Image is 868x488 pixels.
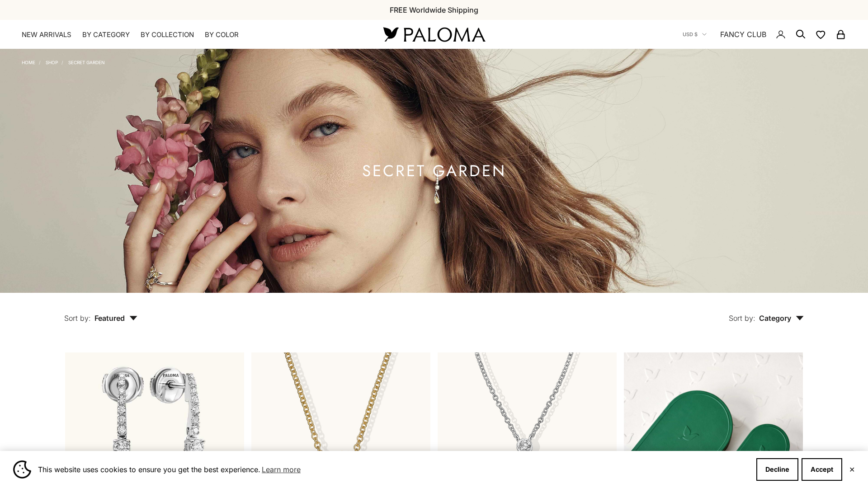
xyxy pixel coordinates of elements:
[141,30,194,39] summary: By Collection
[683,20,846,49] nav: Secondary navigation
[22,30,71,39] a: NEW ARRIVALS
[683,30,698,38] span: USD $
[43,293,158,331] button: Sort by: Featured
[38,463,749,476] span: This website uses cookies to ensure you get the best experience.
[720,28,766,40] a: FANCY CLUB
[68,60,105,65] a: Secret Garden
[756,458,798,481] button: Decline
[22,58,105,65] nav: Breadcrumb
[94,314,137,323] span: Featured
[22,30,362,39] nav: Primary navigation
[205,30,239,39] summary: By Color
[13,460,31,479] img: Cookie banner
[260,463,302,476] a: Learn more
[390,4,478,16] p: FREE Worldwide Shipping
[849,467,855,472] button: Close
[64,314,91,323] span: Sort by:
[708,293,825,331] button: Sort by: Category
[362,165,506,177] h1: Secret Garden
[683,30,707,38] button: USD $
[802,458,842,481] button: Accept
[22,60,35,65] a: Home
[729,314,755,323] span: Sort by:
[46,60,58,65] a: Shop
[82,30,130,39] summary: By Category
[759,314,804,323] span: Category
